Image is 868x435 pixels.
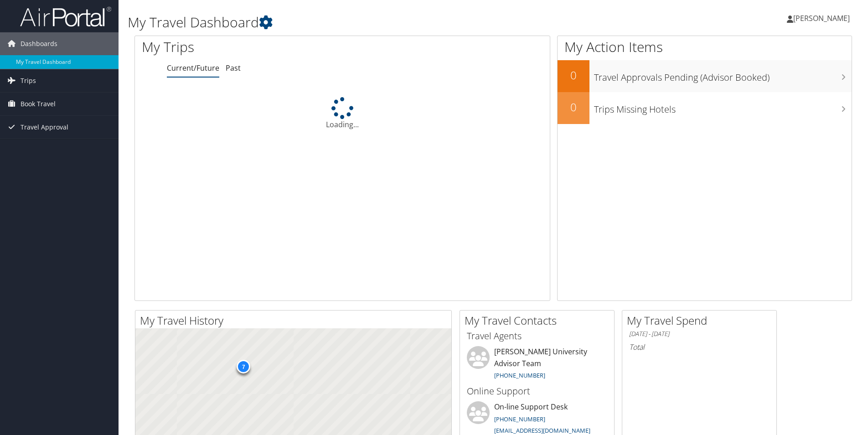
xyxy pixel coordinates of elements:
span: Trips [21,69,36,92]
h2: 0 [558,67,589,83]
h2: 0 [558,99,589,115]
h3: Travel Approvals Pending (Advisor Booked) [594,67,852,84]
h2: My Travel History [140,313,451,328]
a: 0Trips Missing Hotels [558,92,852,124]
h6: Total [629,342,770,352]
a: [EMAIL_ADDRESS][DOMAIN_NAME] [494,426,590,435]
span: Book Travel [21,93,56,115]
h2: My Travel Contacts [465,313,614,328]
h1: My Trips [142,37,370,57]
h3: Online Support [467,385,607,398]
h6: [DATE] - [DATE] [629,330,770,338]
li: [PERSON_NAME] University Advisor Team [462,346,612,383]
a: [PERSON_NAME] [787,5,859,32]
a: [PHONE_NUMBER] [494,415,545,423]
a: 0Travel Approvals Pending (Advisor Booked) [558,60,852,92]
div: Loading... [135,97,550,130]
span: Dashboards [21,32,57,55]
a: Current/Future [167,63,219,73]
h1: My Travel Dashboard [128,13,615,32]
span: Travel Approval [21,116,68,139]
a: Past [226,63,241,73]
h3: Trips Missing Hotels [594,98,852,116]
span: [PERSON_NAME] [793,13,850,23]
h3: Travel Agents [467,330,607,342]
h2: My Travel Spend [627,313,776,328]
a: [PHONE_NUMBER] [494,371,545,379]
h1: My Action Items [558,37,852,57]
div: 7 [237,360,250,373]
img: airportal-logo.png [20,6,111,27]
